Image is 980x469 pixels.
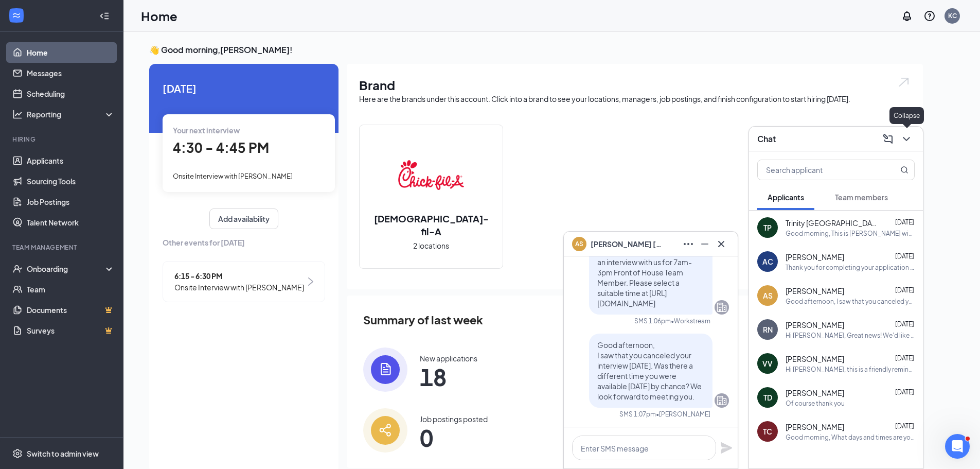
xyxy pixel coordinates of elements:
[597,340,702,401] span: Good afternoon, I saw that you canceled your interview [DATE]. Was there a different time you wer...
[763,426,772,437] div: TC
[763,324,773,335] div: RN
[786,286,844,296] span: [PERSON_NAME]
[897,76,911,88] img: open.6027fd2a22e1237b5b06.svg
[786,331,915,340] div: Hi [PERSON_NAME], Great news! We'd like to invite you to an interview with us for Dining Room Hos...
[835,193,888,202] span: Team members
[163,237,325,248] span: Other events for [DATE]
[27,448,99,459] div: Switch to admin view
[12,243,113,252] div: Team Management
[763,222,772,233] div: TP
[174,282,304,293] span: Onsite Interview with [PERSON_NAME]
[786,218,878,228] span: Trinity [GEOGRAPHIC_DATA]
[880,131,896,147] button: ComposeMessage
[173,172,293,180] span: Onsite Interview with [PERSON_NAME]
[786,399,845,408] div: Of course thank you
[27,264,106,274] div: Onboarding
[945,434,970,459] iframe: Intercom live chat
[900,133,913,145] svg: ChevronDown
[895,218,914,226] span: [DATE]
[786,433,915,442] div: Good morning, What days and times are you available to work at [DEMOGRAPHIC_DATA]-fil-A [GEOGRAPH...
[680,236,697,252] button: Ellipses
[682,238,694,250] svg: Ellipses
[141,7,177,25] h1: Home
[174,270,304,282] span: 6:15 - 6:30 PM
[27,150,115,171] a: Applicants
[882,133,894,145] svg: ComposeMessage
[762,358,773,369] div: VV
[786,365,915,374] div: Hi [PERSON_NAME], this is a friendly reminder. Your interview with [DEMOGRAPHIC_DATA]-fil-A for B...
[720,442,733,454] svg: Plane
[99,11,110,21] svg: Collapse
[27,192,115,212] a: Job Postings
[786,252,844,262] span: [PERSON_NAME]
[619,410,656,419] div: SMS 1:07pm
[786,229,915,238] div: Good morning, This is [PERSON_NAME] with [DEMOGRAPHIC_DATA]-fil-A [GEOGRAPHIC_DATA]. I wanted to ...
[763,392,772,403] div: TD
[12,448,23,459] svg: Settings
[786,354,844,364] span: [PERSON_NAME]
[363,408,407,453] img: icon
[895,422,914,430] span: [DATE]
[27,320,115,341] a: SurveysCrown
[420,368,477,386] span: 18
[671,317,710,325] span: • Workstream
[27,279,115,300] a: Team
[27,109,115,119] div: Reporting
[163,80,325,96] span: [DATE]
[895,286,914,294] span: [DATE]
[786,320,844,330] span: [PERSON_NAME]
[697,236,713,252] button: Minimize
[786,263,915,272] div: Thank you for completing your application for the 7am-3pm Front of House Team Member position. We...
[420,353,477,363] div: New applications
[173,126,240,135] span: Your next interview
[898,131,915,147] button: ChevronDown
[656,410,710,419] span: • [PERSON_NAME]
[149,44,923,56] h3: 👋 Good morning, [PERSON_NAME] !
[420,414,488,424] div: Job postings posted
[360,212,503,238] h2: [DEMOGRAPHIC_DATA]-fil-A
[923,10,936,22] svg: QuestionInfo
[763,290,773,301] div: AS
[359,94,911,104] div: Here are the brands under this account. Click into a brand to see your locations, managers, job p...
[713,236,729,252] button: Cross
[716,394,728,407] svg: Company
[889,107,924,124] div: Collapse
[12,264,23,274] svg: UserCheck
[895,388,914,396] span: [DATE]
[12,135,113,144] div: Hiring
[27,42,115,63] a: Home
[762,256,773,267] div: AC
[27,171,115,192] a: Sourcing Tools
[901,10,913,22] svg: Notifications
[11,10,22,21] svg: WorkstreamLogo
[895,320,914,328] span: [DATE]
[591,238,663,250] span: [PERSON_NAME] [PERSON_NAME]
[758,160,880,180] input: Search applicant
[634,317,671,325] div: SMS 1:06pm
[948,11,957,20] div: KC
[413,240,449,251] span: 2 locations
[27,300,115,320] a: DocumentsCrown
[359,76,911,94] h1: Brand
[27,83,115,104] a: Scheduling
[786,422,844,432] span: [PERSON_NAME]
[420,428,488,447] span: 0
[363,311,483,329] span: Summary of last week
[786,388,844,398] span: [PERSON_NAME]
[757,133,776,145] h3: Chat
[716,301,728,314] svg: Company
[27,212,115,233] a: Talent Network
[895,252,914,260] span: [DATE]
[895,354,914,362] span: [DATE]
[786,297,915,306] div: Good afternoon, I saw that you canceled your interview [DATE]. Was there a different time you wer...
[699,238,711,250] svg: Minimize
[363,348,407,392] img: icon
[597,237,698,308] span: Hi [PERSON_NAME], Great news! We'd like to invite you to an interview with us for 7am-3pm Front o...
[398,142,464,208] img: Chick-fil-A
[12,109,23,119] svg: Analysis
[27,63,115,83] a: Messages
[715,238,727,250] svg: Cross
[900,166,908,174] svg: MagnifyingGlass
[768,193,804,202] span: Applicants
